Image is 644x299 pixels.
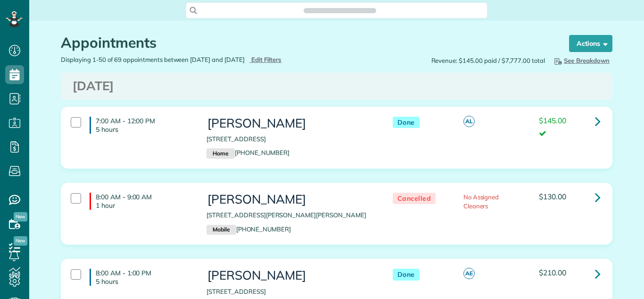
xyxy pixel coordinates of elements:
p: [STREET_ADDRESS][PERSON_NAME][PERSON_NAME] [206,211,373,220]
span: Edit Filters [251,56,282,63]
button: Actions [569,35,612,52]
span: AE [463,268,475,279]
p: 5 hours [96,125,192,134]
span: $145.00 [539,116,566,125]
small: Mobile [206,225,236,235]
span: No Assigned Cleaners [463,193,499,210]
h3: [PERSON_NAME] [206,193,373,206]
a: Mobile[PHONE_NUMBER] [206,225,291,233]
h4: 7:00 AM - 12:00 PM [90,117,192,134]
h3: [DATE] [73,79,601,93]
span: AL [463,116,475,127]
span: $130.00 [539,192,566,201]
div: Displaying 1-50 of 69 appointments between [DATE] and [DATE] [54,55,337,64]
h4: 8:00 AM - 9:00 AM [90,193,192,210]
p: 1 hour [96,201,192,210]
h4: 8:00 AM - 1:00 PM [90,269,192,286]
p: [STREET_ADDRESS] [206,287,373,296]
small: Home [206,148,234,159]
span: Revenue: $145.00 paid / $7,777.00 total [431,56,545,65]
p: [STREET_ADDRESS] [206,135,373,144]
span: Done [393,117,420,128]
a: Home[PHONE_NUMBER] [206,149,289,156]
span: Cancelled [393,193,436,205]
h1: Appointments [61,35,551,51]
h3: [PERSON_NAME] [206,269,373,282]
span: New [14,212,27,222]
span: Done [393,269,420,281]
h3: [PERSON_NAME] [206,117,373,130]
button: See Breakdown [550,55,612,66]
a: Edit Filters [249,56,282,63]
span: Search ZenMaid… [313,6,366,15]
span: New [14,236,27,246]
span: See Breakdown [553,57,610,64]
p: 5 hours [96,277,192,286]
span: $210.00 [539,268,566,277]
